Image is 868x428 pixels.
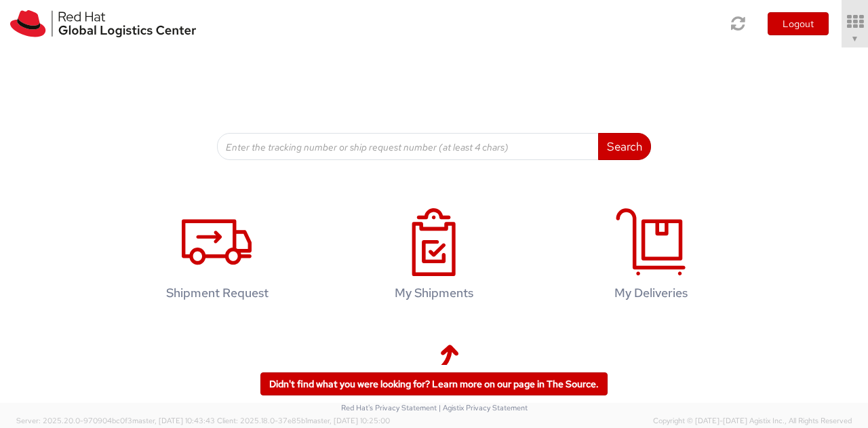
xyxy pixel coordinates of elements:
a: My Shipments [332,194,536,321]
span: master, [DATE] 10:25:00 [307,416,390,425]
a: Shipment Request [115,194,319,321]
h4: My Shipments [347,286,521,300]
a: | Agistix Privacy Statement [439,403,528,412]
span: Copyright © [DATE]-[DATE] Agistix Inc., All Rights Reserved [653,416,852,427]
img: rh-logistics-00dfa346123c4ec078e1.svg [10,10,196,37]
a: Didn't find what you were looking for? Learn more on our page in The Source. [260,372,608,395]
span: Client: 2025.18.0-37e85b1 [217,416,390,425]
h4: My Deliveries [564,286,738,300]
a: My Deliveries [549,194,753,321]
a: Red Hat's Privacy Statement [341,403,437,412]
span: master, [DATE] 10:43:43 [132,416,215,425]
span: ▼ [851,33,859,44]
h4: Shipment Request [130,286,304,300]
input: Enter the tracking number or ship request number (at least 4 chars) [217,133,599,160]
button: Search [598,133,651,160]
span: Server: 2025.20.0-970904bc0f3 [16,416,215,425]
button: Logout [768,12,829,35]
